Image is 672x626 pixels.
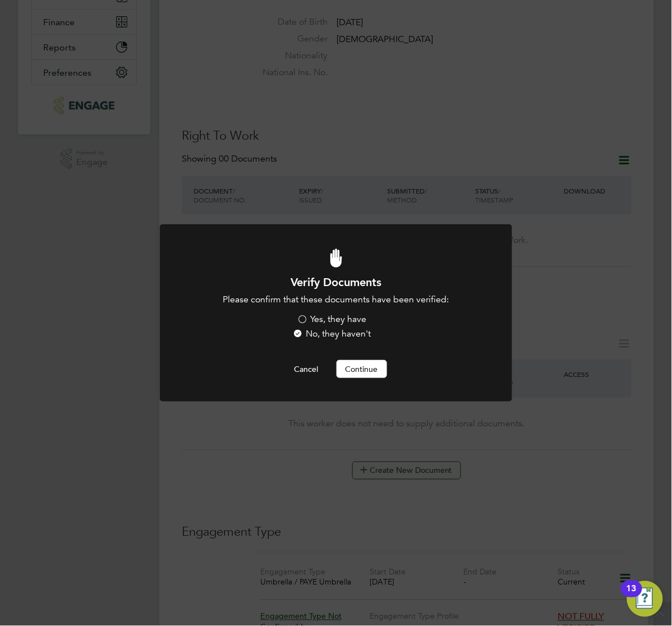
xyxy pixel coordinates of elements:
[190,294,482,306] p: Please confirm that these documents have been verified:
[297,314,367,325] label: Yes, they have
[286,360,328,378] button: Cancel
[627,589,637,604] div: 13
[337,360,387,378] button: Continue
[627,581,663,617] button: Open Resource Center, 13 new notifications
[293,328,371,340] label: No, they haven't
[190,275,482,289] h1: Verify Documents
